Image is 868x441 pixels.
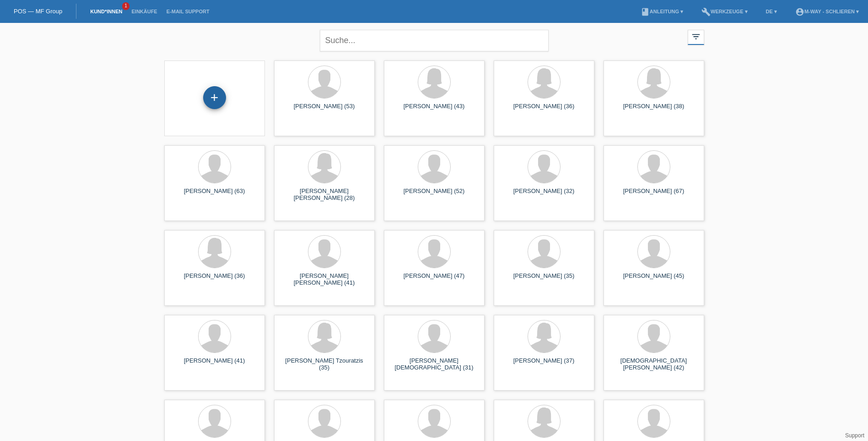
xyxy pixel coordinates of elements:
[204,90,226,105] div: Kund*in hinzufügen
[281,272,367,287] div: [PERSON_NAME] [PERSON_NAME] (41)
[761,9,782,14] a: DE ▾
[611,272,697,287] div: [PERSON_NAME] (45)
[281,357,367,372] div: [PERSON_NAME] Tzouratzis (35)
[795,7,804,17] i: account_circle
[611,103,697,117] div: [PERSON_NAME] (38)
[127,9,162,14] a: Einkäufe
[281,187,367,202] div: [PERSON_NAME] [PERSON_NAME] (28)
[501,357,587,372] div: [PERSON_NAME] (37)
[636,9,688,14] a: bookAnleitung ▾
[391,187,477,202] div: [PERSON_NAME] (52)
[320,30,549,51] input: Suche...
[162,9,214,14] a: E-Mail Support
[172,357,258,372] div: [PERSON_NAME] (41)
[791,9,863,14] a: account_circlem-way - Schlieren ▾
[691,32,701,42] i: filter_list
[641,7,650,17] i: book
[391,357,477,372] div: [PERSON_NAME][DEMOGRAPHIC_DATA] (31)
[122,2,129,10] span: 1
[391,103,477,117] div: [PERSON_NAME] (43)
[501,187,587,202] div: [PERSON_NAME] (32)
[501,272,587,287] div: [PERSON_NAME] (35)
[86,9,127,14] a: Kund*innen
[14,8,62,15] a: POS — MF Group
[501,103,587,117] div: [PERSON_NAME] (36)
[845,432,864,439] a: Support
[172,272,258,287] div: [PERSON_NAME] (36)
[391,272,477,287] div: [PERSON_NAME] (47)
[611,187,697,202] div: [PERSON_NAME] (67)
[697,9,752,14] a: buildWerkzeuge ▾
[281,103,367,117] div: [PERSON_NAME] (53)
[172,187,258,202] div: [PERSON_NAME] (63)
[611,357,697,372] div: [DEMOGRAPHIC_DATA][PERSON_NAME] (42)
[701,7,711,17] i: build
